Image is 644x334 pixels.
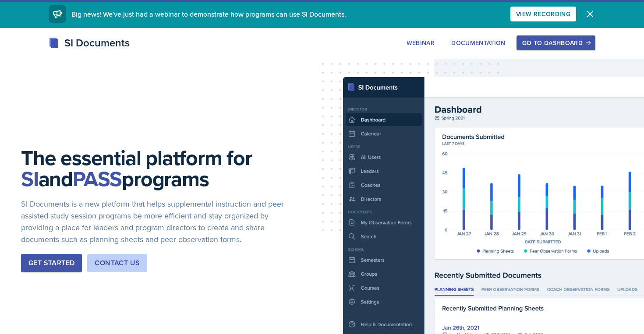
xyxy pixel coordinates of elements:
button: Go to Dashboard [517,35,595,50]
div: Go to Dashboard [522,39,590,46]
div: Webinar [407,39,435,46]
span: Big news! We've just had a webinar to demonstrate how programs can use SI Documents. [71,9,346,19]
div: Contact Us [95,258,140,268]
div: Get Started [28,258,74,268]
button: Get Started [21,254,82,272]
button: View Recording [510,7,576,21]
button: Webinar [401,35,440,50]
div: View Recording [516,11,570,18]
button: Documentation [446,35,511,50]
button: Contact Us [87,254,147,272]
div: Documentation [451,39,506,46]
div: SI Documents [49,35,130,51]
